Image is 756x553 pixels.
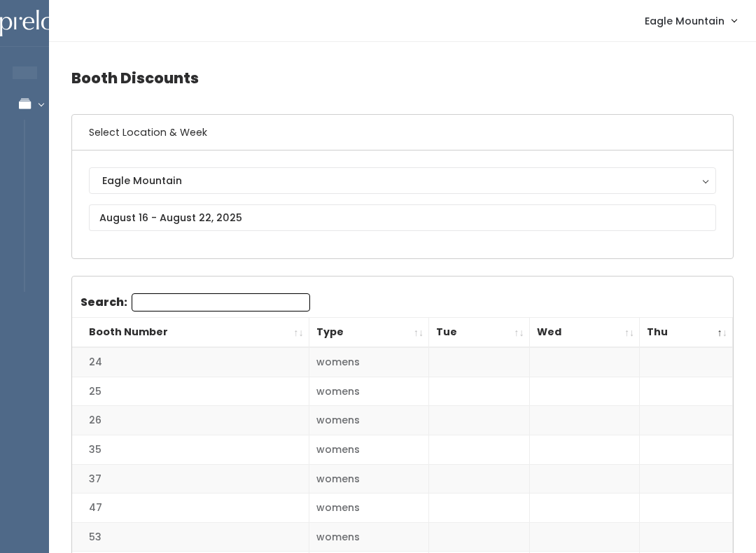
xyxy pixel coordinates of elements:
[640,318,733,348] th: Thu: activate to sort column descending
[72,464,309,493] td: 37
[429,318,530,348] th: Tue: activate to sort column ascending
[309,464,428,493] td: womens
[72,435,309,465] td: 35
[72,347,309,377] td: 24
[309,522,428,552] td: womens
[72,115,733,150] h6: Select Location & Week
[72,493,309,523] td: 47
[89,204,716,231] input: August 16 - August 22, 2025
[309,347,428,377] td: womens
[631,6,750,36] a: Eagle Mountain
[102,173,703,188] div: Eagle Mountain
[309,377,428,406] td: womens
[72,406,309,435] td: 26
[72,522,309,552] td: 53
[89,167,716,194] button: Eagle Mountain
[309,318,428,348] th: Type: activate to sort column ascending
[645,13,724,29] span: Eagle Mountain
[309,493,428,523] td: womens
[529,318,640,348] th: Wed: activate to sort column ascending
[309,435,428,465] td: womens
[132,293,310,311] input: Search:
[72,377,309,406] td: 25
[80,293,310,311] label: Search:
[309,406,428,435] td: womens
[71,59,734,97] h4: Booth Discounts
[72,318,309,348] th: Booth Number: activate to sort column ascending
